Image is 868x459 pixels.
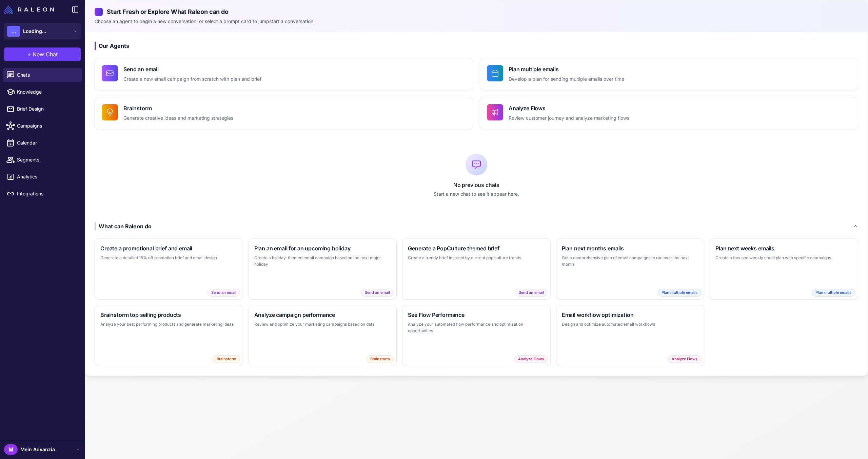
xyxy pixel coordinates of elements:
[123,65,261,73] h4: Send an email
[556,305,705,366] button: Email workflow optimizationDesign and optimize automated email workflowsAnalyze Flows
[509,75,624,83] p: Develop a plan for sending multiple emails over time
[4,5,54,14] img: Raleon Logo
[402,238,551,300] button: Generate a PopCulture themed briefCreate a trendy brief inspired by current pop culture trendsSen...
[3,85,82,99] a: Knowledge
[515,289,548,297] span: Send an email
[562,311,699,319] h3: Email workflow optimization
[100,254,237,261] p: Generate a detailed 15% off promotion brief and email design
[509,114,629,122] p: Review customer journey and analyze marketing flows
[715,254,852,261] p: Create a focused weekly email plan with specific campaigns
[3,102,82,116] a: Brief Design
[254,321,391,328] p: Review and optimize your marketing campaigns based on data
[710,238,858,300] button: Plan next weeks emailsCreate a focused weekly email plan with specific campaignsPlan multiple emails
[367,355,394,363] span: Brainstorm
[480,58,858,90] button: Plan multiple emailsDevelop a plan for sending multiple emails over time
[361,289,394,297] span: Send an email
[17,156,77,164] span: Segments
[33,50,58,58] span: New Chat
[408,244,545,252] h3: Generate a PopCulture themed brief
[514,355,548,363] span: Analyze Flows
[562,254,699,268] p: Get a comprehensive plan of email campaigns to run over the next month
[668,355,701,363] span: Analyze Flows
[408,321,545,334] p: Analyze your automated flow performance and optimization opportunities
[20,446,55,453] span: Mein Advanzia
[27,50,31,58] span: +
[254,244,391,252] h3: Plan an email for an upcoming holiday
[123,104,233,112] h4: Brainstorm
[100,244,237,252] h3: Create a promotional brief and email
[208,289,240,297] span: Send an email
[249,238,397,300] button: Plan an email for an upcoming holidayCreate a holiday-themed email campaign based on the next maj...
[3,170,82,184] a: Analytics
[408,254,545,261] p: Create a trendy brief inspired by current pop culture trends
[812,289,855,297] span: Plan multiple emails
[17,139,77,147] span: Calendar
[509,65,624,73] h4: Plan multiple emails
[3,119,82,133] a: Campaigns
[213,355,240,363] span: Brainstorm
[17,122,77,130] span: Campaigns
[254,254,391,268] p: Create a holiday-themed email campaign based on the next major holiday
[95,58,473,90] button: Send an emailCreate a new email campaign from scratch with plan and brief
[95,18,858,25] p: Choose an agent to begin a new conversation, or select a prompt card to jumpstart a conversation.
[715,244,852,252] h3: Plan next weeks emails
[17,71,77,79] span: Chats
[509,104,629,112] h4: Analyze Flows
[562,244,699,252] h3: Plan next months emails
[17,173,77,180] span: Analytics
[95,42,858,50] h3: Our Agents
[658,289,701,297] span: Plan multiple emails
[17,105,77,113] span: Brief Design
[4,444,18,455] div: M
[249,305,397,366] button: Analyze campaign performanceReview and optimize your marketing campaigns based on dataBrainstorm
[95,7,858,16] h2: Start Fresh or Explore What Raleon can do
[100,311,237,319] h3: Brainstorm top selling products
[3,68,82,82] a: Chats
[23,27,46,35] span: Loading...
[408,311,545,319] h3: See Flow Performance
[123,114,233,122] p: Generate creative ideas and marketing strategies
[95,305,243,366] button: Brainstorm top selling productsAnalyze your best performing products and generate marketing ideas...
[95,222,152,230] div: What can Raleon do
[562,321,699,328] p: Design and optimize automated email workflows
[95,238,243,300] button: Create a promotional brief and emailGenerate a detailed 15% off promotion brief and email designS...
[556,238,705,300] button: Plan next months emailsGet a comprehensive plan of email campaigns to run over the next monthPlan...
[95,181,858,189] p: No previous chats
[3,187,82,201] a: Integrations
[7,26,20,37] div: ...
[123,75,261,83] p: Create a new email campaign from scratch with plan and brief
[3,153,82,167] a: Segments
[480,97,858,129] button: Analyze FlowsReview customer journey and analyze marketing flows
[3,136,82,150] a: Calendar
[95,190,858,198] p: Start a new chat to see it appear here.
[95,97,473,129] button: BrainstormGenerate creative ideas and marketing strategies
[254,311,391,319] h3: Analyze campaign performance
[17,88,77,96] span: Knowledge
[4,47,81,61] button: +New Chat
[4,23,81,39] button: ...Loading...
[402,305,551,366] button: See Flow PerformanceAnalyze your automated flow performance and optimization opportunitiesAnalyze...
[17,190,77,197] span: Integrations
[100,321,237,328] p: Analyze your best performing products and generate marketing ideas
[4,5,57,14] a: Raleon Logo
